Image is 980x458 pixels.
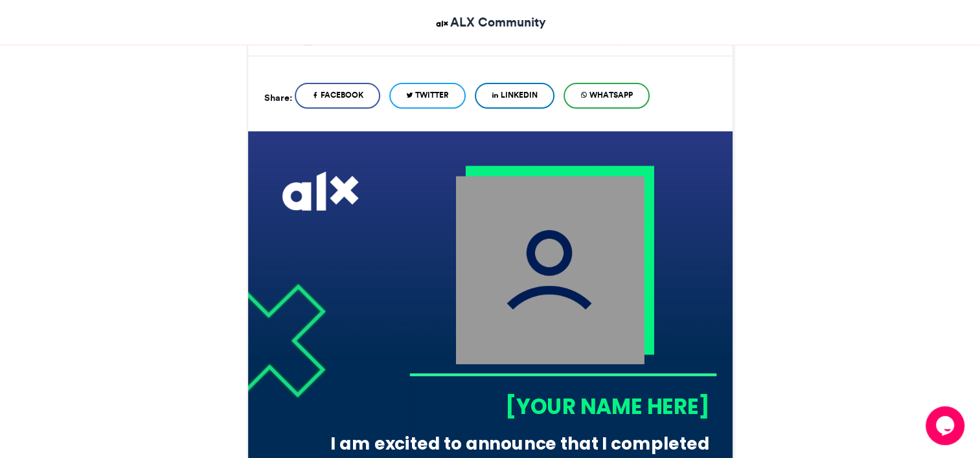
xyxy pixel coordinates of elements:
span: Facebook [321,89,363,101]
div: [YOUR NAME HERE] [409,391,709,421]
span: LinkedIn [501,89,538,101]
span: Twitter [415,89,449,101]
iframe: chat widget [926,406,967,445]
div: I am excited to announce that I completed [319,432,709,456]
img: ALX Community [434,16,450,32]
a: Facebook [295,83,380,109]
a: Twitter [389,83,466,109]
a: LinkedIn [475,83,554,109]
span: WhatsApp [589,89,633,101]
h5: Share: [264,89,292,106]
a: ALX Community [434,13,546,32]
img: user_filled.png [455,176,644,364]
a: WhatsApp [564,83,650,109]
